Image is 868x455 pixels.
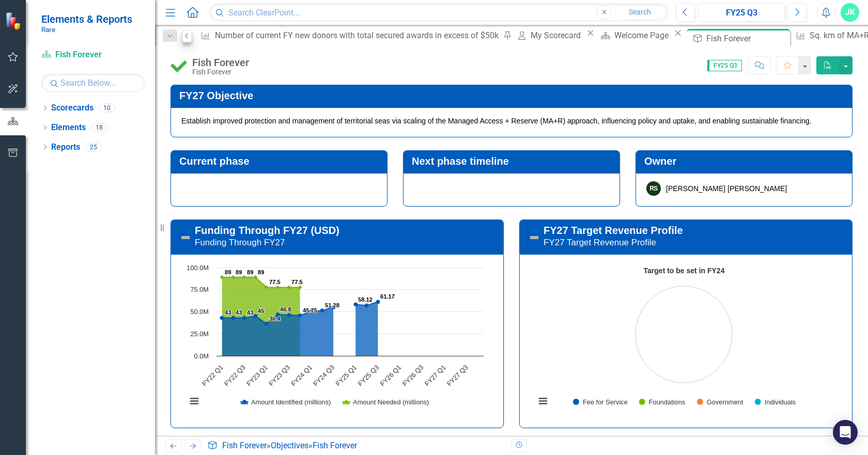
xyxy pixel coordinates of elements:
[531,29,584,42] div: My Scorecard
[269,279,281,285] text: 77.5
[334,363,358,387] text: FY25 Q1
[258,308,264,314] text: 45
[179,155,382,167] h3: Current phase
[41,49,145,61] a: Fish Forever
[280,306,291,312] text: 46.8
[614,5,665,20] button: Search
[242,316,246,320] path: FY22 Q3, 43. Amount Identified (millions).
[530,262,842,417] div: Target to be set in FY24. Highcharts interactive chart.
[528,231,540,244] img: Not Defined
[356,363,380,387] text: FY25 Q3
[187,394,202,409] button: View chart menu, Chart
[303,307,317,313] text: 45.75
[276,312,280,317] path: FY23 Q2, 46.8. Amount Identified (millions).
[343,398,429,406] button: Show Amount Needed (millions)
[231,275,236,279] path: FY22 Q2, 89. Amount Needed (millions).
[51,142,80,153] a: Reports
[380,293,395,300] text: 61.17
[833,420,858,445] div: Open Intercom Messenger
[247,309,253,316] text: 43
[707,60,742,71] span: FY25 Q3
[544,225,683,236] a: FY27 Target Revenue Profile
[181,117,811,125] span: Establish improved protection and management of territorial seas via scaling of the Managed Acces...
[220,275,224,279] path: FY22 Q1, 89. Amount Needed (millions).
[258,269,264,275] text: 89
[298,313,302,317] path: FY23 Q4, 45.75. Amount Identified (millions).
[195,238,285,247] small: Funding Through FY27
[267,363,291,387] text: FY23 Q3
[192,57,249,68] div: Fish Forever
[530,262,838,417] svg: Interactive chart
[697,398,743,406] button: Show Government
[629,8,651,16] span: Search
[332,305,336,309] path: FY24 Q3, 54.97. Amount Identified (millions).
[195,225,339,236] a: Funding Through FY27 (USD)
[325,302,339,308] text: 51.28
[41,13,132,25] span: Elements & Reports
[639,398,686,406] button: Show Foundations
[702,7,781,19] div: FY25 Q3
[192,68,249,76] div: Fish Forever
[644,155,847,167] h3: Owner
[614,29,672,42] div: Welcome Page
[51,102,94,114] a: Scorecards
[291,279,303,285] text: 77.5
[271,441,308,450] a: Objectives
[265,321,269,325] path: FY23 Q1, 36.4. Amount Identified (millions).
[247,269,253,275] text: 89
[187,264,209,272] text: 100.0M
[215,29,501,42] div: Number of current FY new donors with total secured awards in excess of $50k
[254,275,258,279] path: FY22 Q4, 89. Amount Needed (millions).
[194,352,209,360] text: 0.0M
[841,3,859,22] button: JK
[242,275,246,279] path: FY22 Q3, 89. Amount Needed (millions).
[245,363,269,387] text: FY23 Q1
[379,363,403,387] text: FY26 Q1
[289,363,314,387] text: FY24 Q1
[209,4,668,22] input: Search ClearPoint...
[276,285,280,289] path: FY23 Q2, 77.5. Amount Needed (millions).
[401,363,425,387] text: FY26 Q3
[41,74,145,92] input: Search Below...
[269,316,281,322] text: 36.4
[200,363,225,387] text: FY22 Q1
[298,285,302,289] path: FY23 Q4, 77.5. Amount Needed (millions).
[536,394,550,409] button: View chart menu, Target to be set in FY24
[412,155,615,167] h3: Next phase timeline
[254,314,258,318] path: FY22 Q4, 45. Amount Identified (millions).
[698,3,785,22] button: FY25 Q3
[190,330,209,338] text: 25.0M
[706,32,787,45] div: Fish Forever
[99,104,115,113] div: 10
[181,262,489,417] svg: Interactive chart
[755,398,796,406] button: Show Individuals
[287,285,291,289] path: FY23 Q3, 77.5. Amount Needed (millions).
[236,309,242,316] text: 43
[5,11,23,29] img: ClearPoint Strategy
[179,231,192,244] img: Not Defined
[190,286,209,293] text: 75.0M
[241,398,331,406] button: Show Amount Identified (millions)
[376,300,380,304] path: FY25 Q3, 61.17. Amount Identified (millions).
[207,440,504,452] div: » »
[222,441,267,450] a: Fish Forever
[220,316,224,320] path: FY22 Q1, 43. Amount Identified (millions).
[445,363,470,387] text: FY27 Q3
[646,181,661,196] div: RS
[666,183,787,194] div: [PERSON_NAME] [PERSON_NAME]
[225,269,231,275] text: 89
[181,262,493,417] div: Chart. Highcharts interactive chart.
[597,29,672,42] a: Welcome Page
[225,309,231,316] text: 43
[51,122,86,134] a: Elements
[179,90,847,101] h3: FY27 Objective
[312,363,336,387] text: FY24 Q3
[171,57,187,74] img: At or Above Target
[423,363,447,387] text: FY27 Q1
[365,303,369,307] path: FY25 Q2, 57.09. Amount Identified (millions).
[287,313,291,317] path: FY23 Q3, 46.15. Amount Identified (millions).
[236,269,242,275] text: 89
[41,25,132,34] small: Rare
[91,123,107,132] div: 18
